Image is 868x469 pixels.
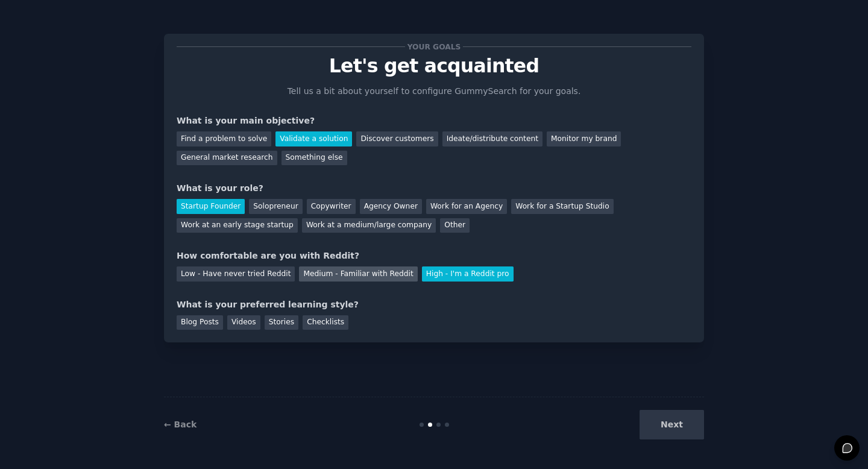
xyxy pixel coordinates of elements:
div: General market research [177,151,277,166]
div: Work for a Startup Studio [511,199,613,214]
div: Low - Have never tried Reddit [177,266,295,282]
div: What is your preferred learning style? [177,298,691,311]
div: Something else [281,151,347,166]
p: Let's get acquainted [177,55,691,77]
div: Stories [265,315,298,330]
div: Validate a solution [275,131,352,146]
div: Work for an Agency [426,199,507,214]
div: Find a problem to solve [177,131,271,146]
div: What is your role? [177,182,691,195]
div: Monitor my brand [547,131,621,146]
div: Medium - Familiar with Reddit [299,266,417,282]
div: What is your main objective? [177,115,691,127]
div: Agency Owner [360,199,422,214]
div: Blog Posts [177,315,223,330]
div: Solopreneur [249,199,302,214]
div: Work at a medium/large company [302,218,436,233]
div: Discover customers [356,131,438,146]
div: High - I'm a Reddit pro [422,266,514,282]
span: Your goals [405,40,463,53]
div: How comfortable are you with Reddit? [177,250,691,262]
p: Tell us a bit about yourself to configure GummySearch for your goals. [282,85,586,98]
div: Videos [227,315,260,330]
div: Checklists [303,315,348,330]
div: Copywriter [307,199,356,214]
a: ← Back [164,420,197,429]
div: Startup Founder [177,199,245,214]
div: Work at an early stage startup [177,218,298,233]
div: Other [440,218,470,233]
div: Ideate/distribute content [442,131,542,146]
